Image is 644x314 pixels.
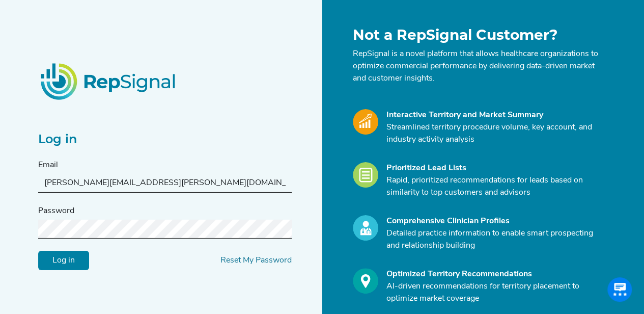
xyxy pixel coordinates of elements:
[353,268,378,294] img: Optimize_Icon.261f85db.svg
[38,205,74,217] label: Password
[28,50,190,112] img: RepSignalLogo.20539ed3.png
[386,215,600,227] div: Comprehensive Clinician Profiles
[386,162,600,174] div: Prioritized Lead Lists
[386,268,600,280] div: Optimized Territory Recommendations
[353,27,600,44] h1: Not a RepSignal Customer?
[386,109,600,121] div: Interactive Territory and Market Summary
[38,159,58,171] label: Email
[353,48,600,85] p: RepSignal is a novel platform that allows healthcare organizations to optimize commercial perform...
[38,250,89,270] input: Log in
[220,256,292,264] a: Reset My Password
[386,227,600,252] p: Detailed practice information to enable smart prospecting and relationship building
[38,132,292,147] h2: Log in
[386,174,600,199] p: Rapid, prioritized recommendations for leads based on similarity to top customers and advisors
[353,109,378,135] img: Market_Icon.a700a4ad.svg
[353,215,378,241] img: Profile_Icon.739e2aba.svg
[353,162,378,188] img: Leads_Icon.28e8c528.svg
[386,121,600,146] p: Streamlined territory procedure volume, key account, and industry activity analysis
[386,280,600,305] p: AI-driven recommendations for territory placement to optimize market coverage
